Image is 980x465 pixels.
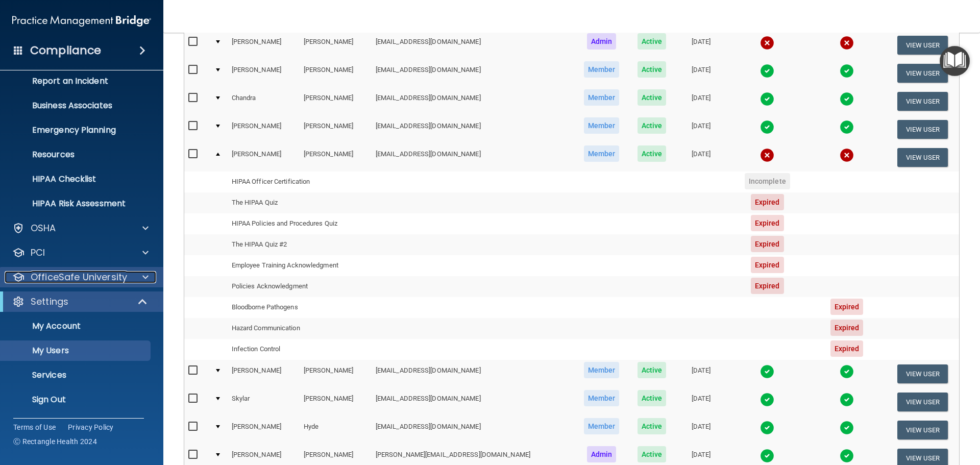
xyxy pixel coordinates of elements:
[840,36,854,50] img: cross.ca9f0e7f.svg
[228,172,372,192] td: HIPAA Officer Certification
[228,87,300,115] td: Chandra
[675,388,727,416] td: [DATE]
[897,148,948,167] button: View User
[228,234,372,255] td: The HIPAA Quiz #2
[7,76,146,86] p: Report an Incident
[897,364,948,383] button: View User
[228,31,300,59] td: [PERSON_NAME]
[30,43,101,58] h4: Compliance
[840,92,854,106] img: tick.e7d51cea.svg
[638,446,667,462] span: Active
[300,416,372,444] td: Hyde
[7,101,146,111] p: Business Associates
[228,143,300,171] td: [PERSON_NAME]
[7,321,146,331] p: My Account
[638,89,667,106] span: Active
[760,449,774,463] img: tick.e7d51cea.svg
[372,388,574,416] td: [EMAIL_ADDRESS][DOMAIN_NAME]
[638,145,667,162] span: Active
[228,213,372,234] td: HIPAA Policies and Procedures Quiz
[897,36,948,55] button: View User
[584,89,620,106] span: Member
[638,390,667,406] span: Active
[751,215,784,231] span: Expired
[897,421,948,439] button: View User
[228,192,372,213] td: The HIPAA Quiz
[840,64,854,78] img: tick.e7d51cea.svg
[760,148,774,162] img: cross.ca9f0e7f.svg
[751,278,784,294] span: Expired
[675,115,727,143] td: [DATE]
[760,421,774,435] img: tick.e7d51cea.svg
[7,370,146,380] p: Services
[300,59,372,87] td: [PERSON_NAME]
[840,120,854,134] img: tick.e7d51cea.svg
[228,276,372,297] td: Policies Acknowledgment
[840,421,854,435] img: tick.e7d51cea.svg
[760,64,774,78] img: tick.e7d51cea.svg
[228,297,372,318] td: Bloodborne Pathogens
[228,59,300,87] td: [PERSON_NAME]
[830,340,864,357] span: Expired
[751,236,784,252] span: Expired
[675,59,727,87] td: [DATE]
[7,125,146,135] p: Emergency Planning
[228,388,300,416] td: Skylar
[13,422,56,432] a: Terms of Use
[638,418,667,434] span: Active
[760,393,774,407] img: tick.e7d51cea.svg
[897,393,948,411] button: View User
[228,318,372,339] td: Hazard Communication
[760,36,774,50] img: cross.ca9f0e7f.svg
[372,143,574,171] td: [EMAIL_ADDRESS][DOMAIN_NAME]
[12,247,149,259] a: PCI
[228,339,372,360] td: Infection Control
[897,64,948,83] button: View User
[31,222,56,234] p: OSHA
[840,148,854,162] img: cross.ca9f0e7f.svg
[745,173,790,189] span: Incomplete
[31,296,68,308] p: Settings
[587,446,617,462] span: Admin
[300,115,372,143] td: [PERSON_NAME]
[751,194,784,210] span: Expired
[31,271,127,283] p: OfficeSafe University
[675,87,727,115] td: [DATE]
[7,174,146,184] p: HIPAA Checklist
[897,92,948,111] button: View User
[638,61,667,78] span: Active
[675,416,727,444] td: [DATE]
[300,87,372,115] td: [PERSON_NAME]
[840,393,854,407] img: tick.e7d51cea.svg
[228,416,300,444] td: [PERSON_NAME]
[584,390,620,406] span: Member
[638,362,667,378] span: Active
[675,360,727,388] td: [DATE]
[7,346,146,356] p: My Users
[675,31,727,59] td: [DATE]
[300,388,372,416] td: [PERSON_NAME]
[13,436,97,447] span: Ⓒ Rectangle Health 2024
[584,362,620,378] span: Member
[228,360,300,388] td: [PERSON_NAME]
[940,46,970,76] button: Open Resource Center
[751,257,784,273] span: Expired
[12,271,149,283] a: OfficeSafe University
[675,143,727,171] td: [DATE]
[760,92,774,106] img: tick.e7d51cea.svg
[300,31,372,59] td: [PERSON_NAME]
[372,115,574,143] td: [EMAIL_ADDRESS][DOMAIN_NAME]
[228,255,372,276] td: Employee Training Acknowledgment
[68,422,114,432] a: Privacy Policy
[372,31,574,59] td: [EMAIL_ADDRESS][DOMAIN_NAME]
[372,416,574,444] td: [EMAIL_ADDRESS][DOMAIN_NAME]
[12,296,148,308] a: Settings
[7,395,146,405] p: Sign Out
[300,360,372,388] td: [PERSON_NAME]
[584,117,620,134] span: Member
[31,247,45,259] p: PCI
[760,364,774,379] img: tick.e7d51cea.svg
[830,320,864,336] span: Expired
[840,449,854,463] img: tick.e7d51cea.svg
[830,299,864,315] span: Expired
